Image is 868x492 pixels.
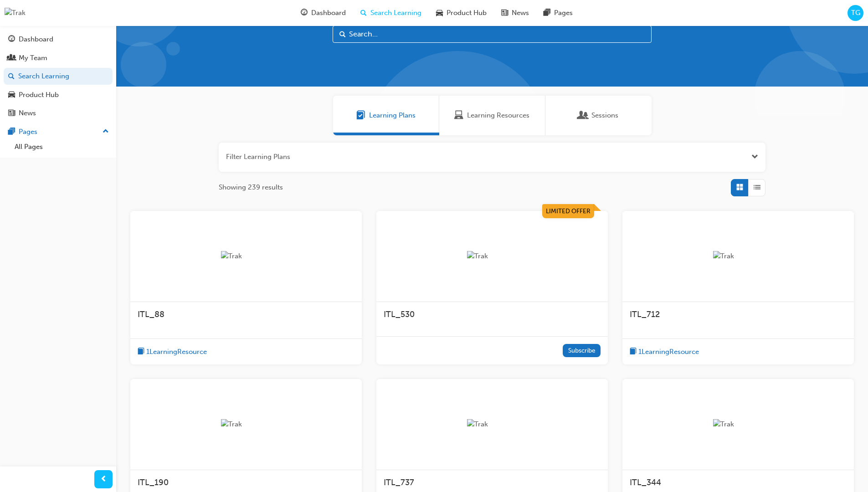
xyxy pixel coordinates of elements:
span: ITL_712 [630,309,660,319]
div: Dashboard [19,34,53,45]
a: All Pages [11,140,113,154]
button: Subscribe [563,344,601,357]
a: News [4,105,113,122]
span: Grid [736,182,743,193]
span: Dashboard [311,8,346,18]
span: ITL_344 [630,477,661,487]
div: News [19,108,36,118]
span: Showing 239 results [219,182,283,193]
a: news-iconNews [494,4,536,22]
span: News [512,8,529,18]
span: ITL_530 [384,309,415,319]
span: List [754,182,760,193]
span: book-icon [630,346,637,358]
a: Dashboard [4,31,113,48]
span: Pages [554,8,573,18]
img: Trak [467,251,517,261]
span: Search Learning [370,8,421,18]
span: search-icon [8,72,15,81]
a: car-iconProduct Hub [429,4,494,22]
span: Limited Offer [546,207,591,215]
span: book-icon [138,346,144,358]
span: guage-icon [8,36,15,44]
a: SessionsSessions [545,96,652,135]
span: pages-icon [544,7,550,19]
span: Sessions [591,110,618,121]
a: Learning ResourcesLearning Resources [439,96,545,135]
a: Product Hub [4,87,113,103]
button: book-icon1LearningResource [138,346,207,358]
img: Trak [713,419,763,430]
img: Trak [221,251,271,261]
span: ITL_88 [138,309,164,319]
a: Learning PlansLearning Plans [333,96,439,135]
span: news-icon [8,109,15,118]
span: up-icon [103,126,109,138]
input: Search... [333,26,652,43]
span: pages-icon [8,128,15,136]
button: book-icon1LearningResource [630,346,699,358]
span: ITL_737 [384,477,414,487]
img: Trak [713,251,763,261]
img: Trak [5,8,26,18]
a: search-iconSearch Learning [353,4,429,22]
span: Search [339,29,346,40]
button: Pages [4,123,113,140]
span: Learning Plans [356,110,365,121]
span: Product Hub [447,8,487,18]
span: ITL_190 [138,477,169,487]
span: car-icon [436,7,443,19]
a: Search Learning [4,68,113,85]
a: guage-iconDashboard [293,4,353,22]
a: TrakITL_88book-icon1LearningResource [130,211,362,365]
span: people-icon [8,54,15,62]
span: car-icon [8,91,15,99]
div: Product Hub [19,90,59,100]
div: My Team [19,53,47,63]
span: 1 Learning Resource [146,347,207,357]
a: My Team [4,50,113,67]
button: TG [847,5,863,21]
span: Learning Plans [369,110,416,121]
span: Learning Resources [467,110,529,121]
span: TG [851,8,860,18]
img: Trak [467,419,517,430]
img: Trak [221,419,271,430]
span: prev-icon [100,474,107,485]
a: Limited OfferTrakITL_530Subscribe [376,211,608,365]
span: guage-icon [301,7,308,19]
button: Open the filter [751,152,758,162]
a: pages-iconPages [536,4,580,22]
span: Sessions [579,110,588,121]
button: DashboardMy TeamSearch LearningProduct HubNews [4,29,113,123]
span: search-icon [360,7,367,19]
span: news-icon [501,7,508,19]
span: 1 Learning Resource [638,347,699,357]
div: Pages [19,127,37,137]
span: Learning Resources [454,110,463,121]
a: TrakITL_712book-icon1LearningResource [622,211,854,365]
